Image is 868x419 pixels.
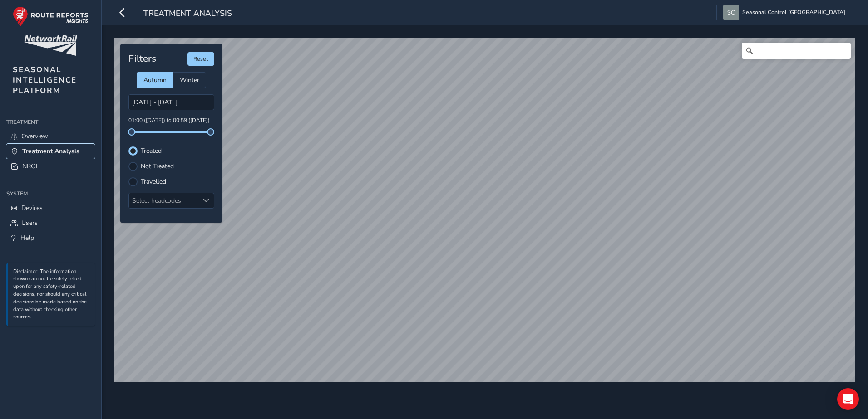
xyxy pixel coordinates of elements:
[13,6,89,27] img: rr logo
[143,8,232,20] span: Treatment Analysis
[837,388,859,410] div: Open Intercom Messenger
[6,115,95,129] div: Treatment
[141,163,174,170] label: Not Treated
[13,64,77,96] span: SEASONAL INTELLIGENCE PLATFORM
[6,200,95,215] a: Devices
[22,162,39,171] span: NROL
[22,147,79,156] span: Treatment Analysis
[128,117,214,125] p: 01:00 ([DATE]) to 00:59 ([DATE])
[742,43,851,59] input: Search
[173,72,206,88] div: Winter
[187,52,214,66] button: Reset
[6,215,95,230] a: Users
[141,148,162,154] label: Treated
[6,129,95,144] a: Overview
[21,219,38,227] span: Users
[6,230,95,245] a: Help
[20,234,34,242] span: Help
[129,193,199,208] div: Select headcodes
[128,53,156,64] h4: Filters
[6,187,95,200] div: System
[137,72,173,88] div: Autumn
[742,5,845,20] span: Seasonal Control [GEOGRAPHIC_DATA]
[6,159,95,174] a: NROL
[6,144,95,159] a: Treatment Analysis
[21,132,48,141] span: Overview
[114,38,855,382] canvas: Map
[143,76,167,84] span: Autumn
[141,179,166,185] label: Travelled
[24,35,77,56] img: customer logo
[180,76,199,84] span: Winter
[21,204,43,212] span: Devices
[723,5,739,20] img: diamond-layout
[723,5,848,20] button: Seasonal Control [GEOGRAPHIC_DATA]
[13,268,90,322] p: Disclaimer: The information shown can not be solely relied upon for any safety-related decisions,...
